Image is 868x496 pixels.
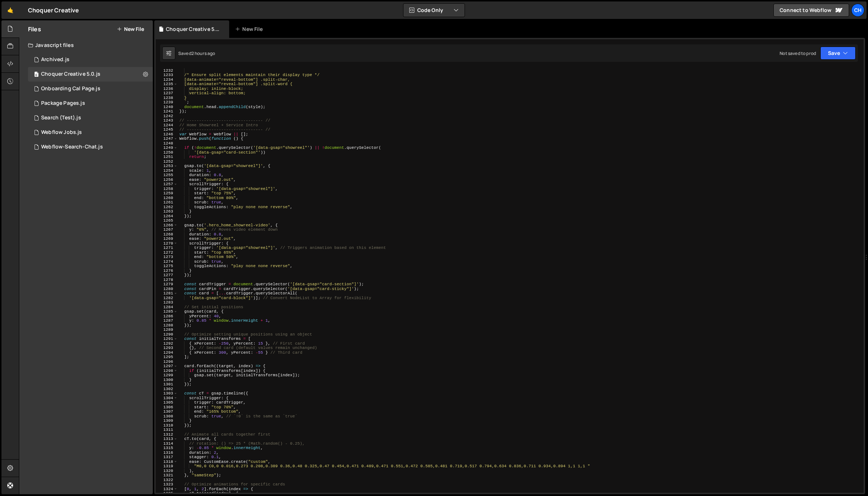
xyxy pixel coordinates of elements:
[156,400,178,405] div: 1305
[28,125,153,140] div: 6641/33387.js
[41,144,103,150] div: Webflow-Search-Chat.js
[28,82,153,96] div: 6641/12982.js
[156,264,178,269] div: 1275
[28,96,153,111] div: 6641/12741.js
[156,418,178,423] div: 1309
[41,56,69,63] div: Archived.js
[156,255,178,259] div: 1273
[34,72,39,78] span: 0
[156,178,178,182] div: 1256
[166,25,220,33] div: Choquer Creative 5.0.js
[156,78,178,82] div: 1234
[156,114,178,119] div: 1242
[156,378,178,382] div: 1300
[156,287,178,291] div: 1280
[235,25,266,33] div: New File
[28,25,41,33] h2: Files
[156,360,178,364] div: 1296
[156,455,178,460] div: 1317
[156,441,178,446] div: 1314
[156,350,178,355] div: 1294
[156,428,178,432] div: 1311
[156,269,178,273] div: 1276
[156,423,178,428] div: 1310
[156,369,178,373] div: 1298
[156,291,178,296] div: 1281
[117,26,144,32] button: New File
[156,323,178,328] div: 1288
[41,115,81,121] div: Search (Test).js
[156,491,178,496] div: 1325
[156,364,178,369] div: 1297
[156,405,178,410] div: 1306
[156,87,178,91] div: 1236
[156,173,178,178] div: 1255
[156,200,178,205] div: 1261
[156,132,178,137] div: 1246
[156,100,178,105] div: 1239
[156,382,178,387] div: 1301
[156,482,178,487] div: 1323
[156,460,178,464] div: 1318
[156,337,178,341] div: 1291
[156,250,178,255] div: 1272
[156,278,178,282] div: 1278
[156,305,178,310] div: 1284
[156,328,178,332] div: 1289
[156,187,178,191] div: 1258
[41,86,100,92] div: Onboarding Cal Page.js
[156,414,178,419] div: 1308
[41,129,82,136] div: Webflow Jobs.js
[191,50,215,56] div: 2 hours ago
[156,109,178,114] div: 1241
[156,451,178,455] div: 1316
[156,391,178,396] div: 1303
[19,38,153,52] div: Javascript files
[403,4,465,17] button: Code Only
[156,259,178,264] div: 1274
[156,341,178,346] div: 1292
[156,355,178,360] div: 1295
[156,105,178,110] div: 1240
[156,191,178,196] div: 1259
[156,82,178,87] div: 1235
[156,296,178,301] div: 1282
[156,332,178,337] div: 1290
[851,4,864,17] a: Ch
[156,437,178,441] div: 1313
[178,50,215,56] div: Saved
[156,309,178,314] div: 1285
[28,111,153,125] div: 6641/32863.js
[156,91,178,96] div: 1237
[156,136,178,141] div: 1247
[156,214,178,219] div: 1264
[28,52,153,67] div: 6641/13011.js
[156,373,178,378] div: 1299
[156,209,178,214] div: 1263
[156,446,178,451] div: 1315
[28,140,153,154] div: 6641/32497.js
[773,4,849,17] a: Connect to Webflow
[156,282,178,287] div: 1279
[156,150,178,155] div: 1250
[156,73,178,78] div: 1233
[156,273,178,278] div: 1277
[156,396,178,401] div: 1304
[156,473,178,478] div: 1321
[156,387,178,392] div: 1302
[780,50,816,56] div: Not saved to prod
[156,432,178,437] div: 1312
[156,123,178,128] div: 1244
[156,469,178,473] div: 1320
[156,237,178,241] div: 1269
[156,159,178,164] div: 1252
[156,409,178,414] div: 1307
[156,146,178,150] div: 1249
[41,100,85,107] div: Package Pages.js
[156,227,178,232] div: 1267
[28,67,153,82] div: 6641/32472.js
[28,6,79,15] div: Choquer Creative
[156,205,178,210] div: 1262
[156,223,178,228] div: 1266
